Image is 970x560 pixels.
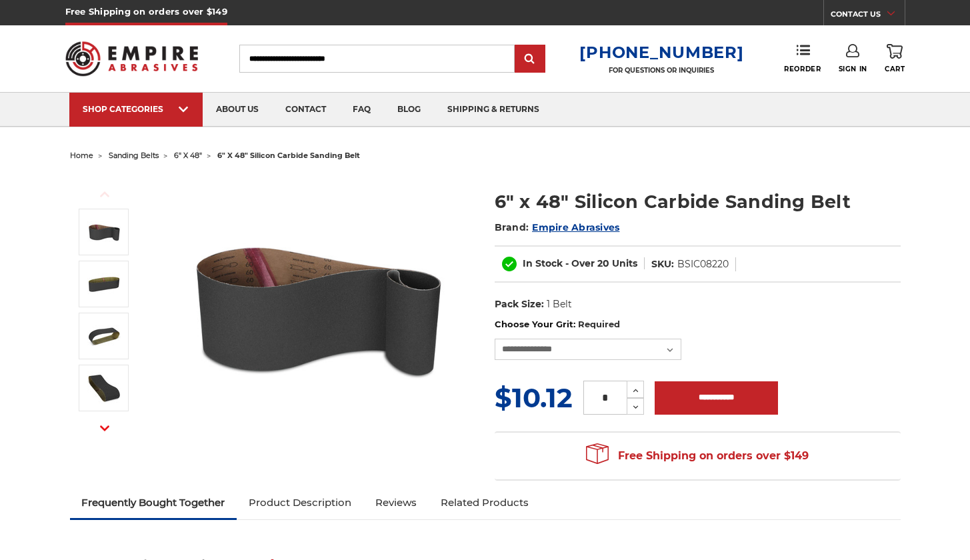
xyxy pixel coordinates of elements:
a: blog [384,93,434,127]
label: Choose Your Grit: [495,318,901,331]
span: 6" x 48" silicon carbide sanding belt [217,151,360,160]
span: Cart [885,65,905,73]
div: SHOP CATEGORIES [83,104,189,114]
img: 6" x 48" Silicon Carbide File Belt [184,175,451,441]
span: Free Shipping on orders over $149 [586,443,809,469]
a: Reviews [363,488,429,517]
img: 6" x 48" Silicon Carbide Sanding Belt [87,267,121,301]
p: FOR QUESTIONS OR INQUIRIES [579,66,743,75]
img: 6" x 48" Silicon Carbide File Belt [87,215,121,249]
img: Empire Abrasives [65,33,199,85]
a: Product Description [237,488,363,517]
input: Submit [517,46,543,73]
span: Brand: [495,221,529,233]
a: faq [339,93,384,127]
span: $10.12 [495,381,573,414]
a: [PHONE_NUMBER] [579,43,743,62]
a: sanding belts [109,151,159,160]
span: Sign In [839,65,867,73]
span: Reorder [784,65,821,73]
a: Related Products [429,488,541,517]
a: Reorder [784,44,821,73]
span: 20 [597,257,609,269]
dt: SKU: [651,257,674,271]
a: about us [203,93,272,127]
dd: 1 Belt [547,297,572,311]
dd: BSIC08220 [677,257,729,271]
a: Cart [885,44,905,73]
img: 6" x 48" Sanding Belt SC [87,319,121,353]
a: shipping & returns [434,93,553,127]
span: In Stock [523,257,563,269]
a: 6" x 48" [174,151,202,160]
button: Next [89,414,121,443]
a: contact [272,93,339,127]
a: home [70,151,93,160]
h1: 6" x 48" Silicon Carbide Sanding Belt [495,189,901,215]
span: Units [612,257,637,269]
small: Required [578,319,620,329]
a: Frequently Bought Together [70,488,237,517]
button: Previous [89,180,121,209]
img: 6" x 48" - Silicon Carbide Sanding Belt [87,371,121,405]
a: Empire Abrasives [532,221,619,233]
dt: Pack Size: [495,297,544,311]
span: - Over [565,257,595,269]
a: CONTACT US [831,7,905,25]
